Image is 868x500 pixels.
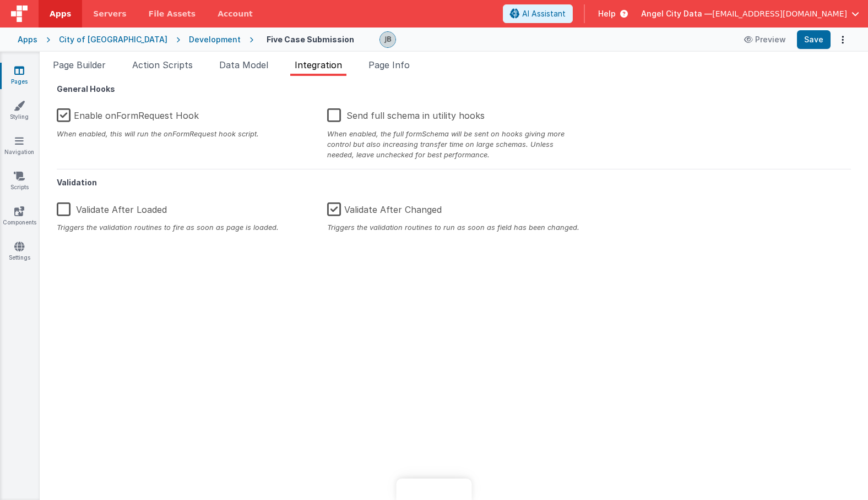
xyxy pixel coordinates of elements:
[93,8,126,19] span: Servers
[327,196,442,219] label: Validate After Changed
[641,8,712,19] span: Angel City Data —
[295,59,342,70] span: Integration
[57,85,851,93] h5: General Hooks
[797,30,831,49] button: Save
[835,32,850,47] button: Options
[522,8,566,19] span: AI Assistant
[598,8,616,19] span: Help
[267,35,354,43] h4: Five Case Submission
[59,34,167,45] div: City of [GEOGRAPHIC_DATA]
[327,222,581,233] div: Triggers the validation routines to run as soon as field has been changed.
[712,8,847,19] span: [EMAIL_ADDRESS][DOMAIN_NAME]
[50,8,71,19] span: Apps
[368,59,410,70] span: Page Info
[57,169,851,186] h5: Validation
[380,32,395,47] img: 9990944320bbc1bcb8cfbc08cd9c0949
[327,102,485,125] label: Send full schema in utility hooks
[57,129,311,139] div: When enabled, this will run the onFormRequest hook script.
[53,59,106,70] span: Page Builder
[18,34,37,45] div: Apps
[57,222,311,233] div: Triggers the validation routines to fire as soon as page is loaded.
[641,8,859,19] button: Angel City Data — [EMAIL_ADDRESS][DOMAIN_NAME]
[189,34,241,45] div: Development
[57,196,167,219] label: Validate After Loaded
[219,59,268,70] span: Data Model
[503,4,573,23] button: AI Assistant
[57,102,199,125] label: Enable onFormRequest Hook
[327,129,581,161] div: When enabled, the full formSchema will be sent on hooks giving more control but also increasing t...
[737,31,793,48] button: Preview
[132,59,193,70] span: Action Scripts
[149,8,196,19] span: File Assets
